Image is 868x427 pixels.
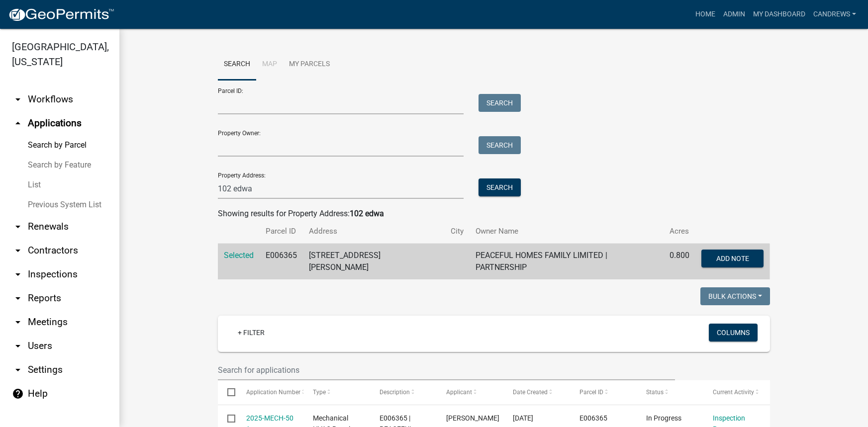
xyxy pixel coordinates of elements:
datatable-header-cell: Current Activity [703,380,770,404]
datatable-header-cell: Date Created [503,380,570,404]
a: Selected [224,251,254,260]
datatable-header-cell: Status [637,380,703,404]
td: PEACEFUL HOMES FAMILY LIMITED | PARTNERSHIP [470,244,664,280]
i: arrow_drop_down [12,245,24,256]
datatable-header-cell: Parcel ID [570,380,637,404]
span: Tyrone Manuel [446,414,499,422]
span: Date Created [513,389,548,396]
datatable-header-cell: Application Number [237,380,303,404]
span: Applicant [446,389,472,396]
th: City [445,220,470,243]
th: Acres [664,220,695,243]
datatable-header-cell: Description [370,380,437,404]
i: arrow_drop_down [12,364,24,376]
button: Add Note [701,250,764,267]
span: 02/19/2025 [513,414,533,422]
th: Address [303,220,445,243]
a: candrews [809,5,860,24]
td: [STREET_ADDRESS][PERSON_NAME] [303,244,445,280]
span: Application Number [246,389,300,396]
span: Description [380,389,410,396]
th: Owner Name [470,220,664,243]
strong: 102 edwa [350,209,384,218]
datatable-header-cell: Type [303,380,370,404]
button: Columns [709,324,758,342]
span: Parcel ID [579,389,603,396]
i: arrow_drop_down [12,292,24,304]
a: My Dashboard [749,5,809,24]
span: Add Note [716,255,749,262]
button: Bulk Actions [700,287,770,305]
i: help [12,388,24,400]
div: Showing results for Property Address: [218,208,770,220]
datatable-header-cell: Applicant [437,380,503,404]
button: Search [479,178,521,196]
span: Type [313,389,326,396]
i: arrow_drop_up [12,117,24,129]
i: arrow_drop_down [12,93,24,105]
a: Admin [719,5,749,24]
button: Search [479,136,521,154]
datatable-header-cell: Select [218,380,237,404]
i: arrow_drop_down [12,268,24,280]
a: Search [218,49,256,81]
span: Status [646,389,664,396]
input: Search for applications [218,360,675,380]
i: arrow_drop_down [12,221,24,233]
i: arrow_drop_down [12,316,24,328]
i: arrow_drop_down [12,340,24,352]
a: + Filter [230,324,273,342]
a: My Parcels [283,49,336,81]
span: E006365 [579,414,607,422]
a: Home [691,5,719,24]
span: Current Activity [713,389,754,396]
button: Search [479,94,521,112]
td: E006365 [260,244,303,280]
span: In Progress [646,414,681,422]
td: 0.800 [664,244,695,280]
th: Parcel ID [260,220,303,243]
